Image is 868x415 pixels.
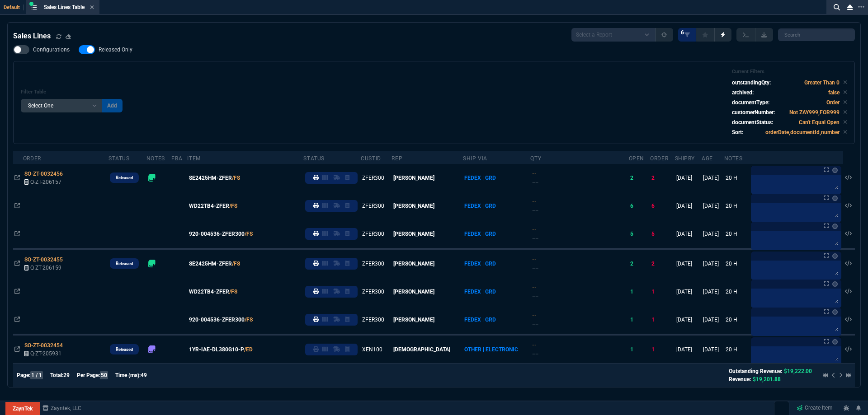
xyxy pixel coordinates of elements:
[14,231,20,237] nx-icon: Open In Opposite Panel
[702,335,724,364] td: [DATE]
[393,231,434,237] span: [PERSON_NAME]
[463,155,487,162] div: Ship Via
[50,372,63,378] span: Total:
[629,306,651,335] td: 1
[393,289,434,295] span: [PERSON_NAME]
[702,220,724,249] td: [DATE]
[532,207,538,214] span: --
[90,4,94,11] nx-icon: Close Tab
[464,289,496,295] span: FEDEX | GRD
[532,342,537,348] span: Quoted Cost
[675,155,695,162] div: ShipBy
[650,164,675,192] td: 2
[362,175,384,181] span: ZFER300
[464,231,496,237] span: FEDEX | GRD
[724,220,749,249] td: 20 H
[702,164,724,192] td: [DATE]
[729,368,782,374] span: Outstanding Revenue:
[532,265,538,271] span: --
[532,198,537,205] span: Quoted Cost
[464,203,496,209] span: FEDEX | GRD
[245,316,253,324] a: /FS
[629,192,651,220] td: 6
[13,31,51,42] h4: Sales Lines
[732,69,847,75] h6: Current Filters
[189,260,232,268] span: SE2425HM-ZFER
[464,346,518,353] span: OTHER | ELECTRONIC
[24,256,63,263] span: SO-ZT-0032455
[244,345,253,354] a: /ED
[675,306,702,335] td: [DATE]
[362,231,384,237] span: ZFER300
[229,288,237,296] a: /FS
[464,317,496,323] span: FEDEX | GRD
[115,372,141,378] span: Time (ms):
[362,317,384,323] span: ZFER300
[171,155,182,162] div: FBA
[650,278,675,306] td: 1
[393,346,450,353] span: [DEMOGRAPHIC_DATA]
[650,192,675,220] td: 6
[23,155,41,162] div: Order
[732,98,769,107] p: documentType:
[21,89,123,95] h6: Filter Table
[702,192,724,220] td: [DATE]
[724,306,749,335] td: 20 H
[532,226,537,233] span: Quoted Cost
[189,316,245,324] span: 920-004536-ZFER300
[724,164,749,192] td: 20 H
[148,176,156,182] nx-fornida-erp-notes: number
[650,335,675,364] td: 1
[189,230,245,238] span: 920-004536-ZFER300
[532,235,538,242] span: --
[14,346,20,353] nx-icon: Open In Opposite Panel
[362,346,382,353] span: XEN100
[753,376,781,382] span: $19,201.88
[187,155,200,162] div: Item
[532,350,538,357] span: --
[629,278,651,306] td: 1
[778,28,855,41] input: Search
[789,109,840,116] code: Not ZAY999,FOR999
[629,155,644,162] div: Open
[530,155,541,162] div: QTY
[146,155,165,162] div: Notes
[702,155,713,162] div: Age
[362,261,384,267] span: ZFER300
[232,174,240,182] a: /FS
[675,164,702,192] td: [DATE]
[464,175,496,181] span: FEDEX | GRD
[702,278,724,306] td: [DATE]
[229,202,237,210] a: /FS
[724,155,743,162] div: Notes
[828,89,840,96] code: false
[33,46,70,53] span: Configurations
[100,371,108,379] span: 50
[393,261,434,267] span: [PERSON_NAME]
[14,175,20,181] nx-icon: Open In Opposite Panel
[116,174,133,182] p: Released
[116,346,133,353] p: Released
[826,99,840,106] code: Order
[675,335,702,364] td: [DATE]
[245,230,253,238] a: /FS
[675,278,702,306] td: [DATE]
[675,220,702,249] td: [DATE]
[858,3,864,11] nx-icon: Open New Tab
[532,321,538,327] span: --
[532,284,537,290] span: Quoted Cost
[63,372,70,378] span: 29
[108,155,130,162] div: Status
[532,312,537,318] span: Quoted Cost
[362,203,384,209] span: ZFER300
[799,119,840,126] code: Can't Equal Open
[629,249,651,278] td: 2
[804,79,840,86] code: Greater Than 0
[724,278,749,306] td: 20 H
[793,401,836,415] a: Create Item
[732,128,743,136] p: Sort:
[393,203,434,209] span: [PERSON_NAME]
[77,372,100,378] span: Per Page:
[14,289,20,295] nx-icon: Open In Opposite Panel
[724,192,749,220] td: 20 H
